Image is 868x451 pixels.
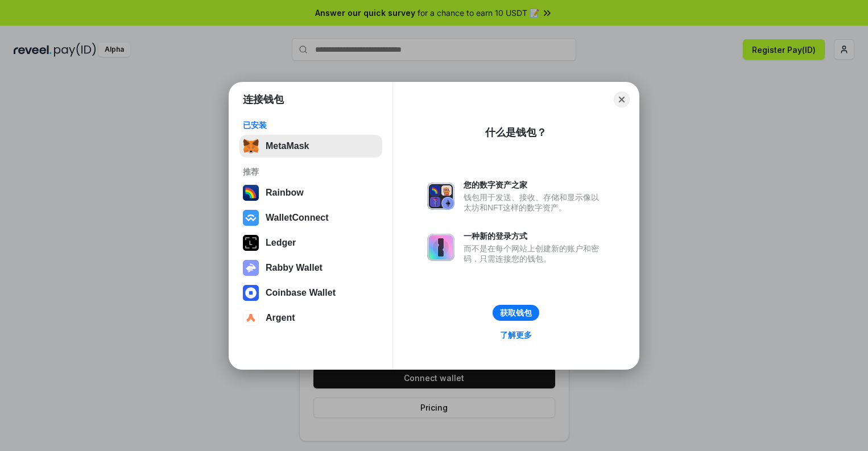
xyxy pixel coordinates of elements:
img: svg+xml,%3Csvg%20xmlns%3D%22http%3A%2F%2Fwww.w3.org%2F2000%2Fsvg%22%20fill%3D%22none%22%20viewBox... [427,183,454,210]
img: svg+xml,%3Csvg%20width%3D%2228%22%20height%3D%2228%22%20viewBox%3D%220%200%2028%2028%22%20fill%3D... [243,285,259,301]
img: svg+xml,%3Csvg%20xmlns%3D%22http%3A%2F%2Fwww.w3.org%2F2000%2Fsvg%22%20width%3D%2228%22%20height%3... [243,235,259,251]
button: Ledger [239,231,382,254]
img: svg+xml,%3Csvg%20width%3D%22120%22%20height%3D%22120%22%20viewBox%3D%220%200%20120%20120%22%20fil... [243,185,259,201]
div: Argent [266,313,295,323]
div: Rainbow [266,188,304,198]
div: WalletConnect [266,213,329,223]
div: MetaMask [266,141,309,151]
div: Coinbase Wallet [266,288,336,298]
button: Argent [239,307,382,329]
div: 钱包用于发送、接收、存储和显示像以太坊和NFT这样的数字资产。 [464,192,605,213]
img: svg+xml,%3Csvg%20fill%3D%22none%22%20height%3D%2233%22%20viewBox%3D%220%200%2035%2033%22%20width%... [243,138,259,154]
button: Close [614,92,630,107]
button: Coinbase Wallet [239,282,382,304]
img: svg+xml,%3Csvg%20width%3D%2228%22%20height%3D%2228%22%20viewBox%3D%220%200%2028%2028%22%20fill%3D... [243,310,259,326]
div: Rabby Wallet [266,263,323,273]
div: 您的数字资产之家 [464,180,605,190]
div: 获取钱包 [500,308,532,318]
a: 了解更多 [493,328,539,342]
button: 获取钱包 [493,305,539,321]
img: svg+xml,%3Csvg%20xmlns%3D%22http%3A%2F%2Fwww.w3.org%2F2000%2Fsvg%22%20fill%3D%22none%22%20viewBox... [243,260,259,276]
div: 一种新的登录方式 [464,231,605,241]
button: Rabby Wallet [239,256,382,279]
img: svg+xml,%3Csvg%20width%3D%2228%22%20height%3D%2228%22%20viewBox%3D%220%200%2028%2028%22%20fill%3D... [243,210,259,226]
div: 什么是钱包？ [485,126,547,139]
div: 已安装 [243,120,379,130]
div: 了解更多 [500,330,532,340]
div: 推荐 [243,167,379,177]
div: Ledger [266,238,296,248]
h1: 连接钱包 [243,93,284,106]
button: WalletConnect [239,206,382,229]
button: MetaMask [239,135,382,158]
img: svg+xml,%3Csvg%20xmlns%3D%22http%3A%2F%2Fwww.w3.org%2F2000%2Fsvg%22%20fill%3D%22none%22%20viewBox... [427,234,454,261]
div: 而不是在每个网站上创建新的账户和密码，只需连接您的钱包。 [464,243,605,264]
button: Rainbow [239,181,382,204]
